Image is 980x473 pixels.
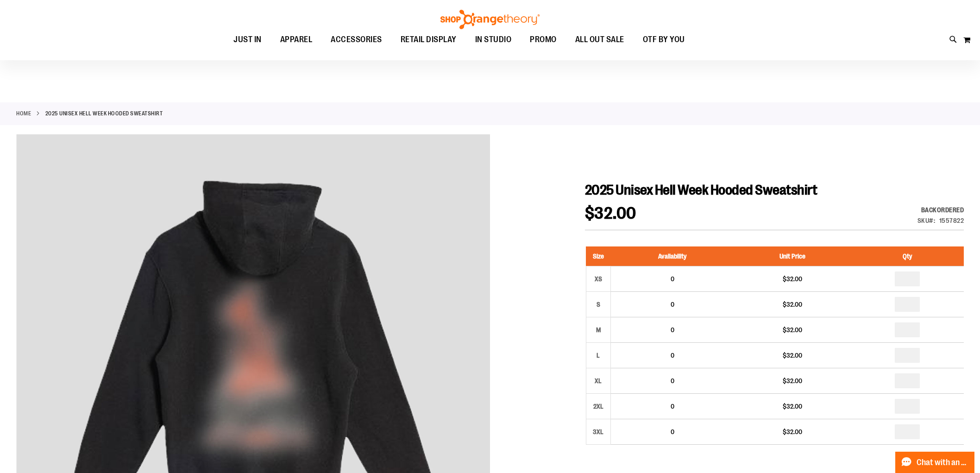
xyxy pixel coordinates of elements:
[280,29,313,50] span: APPAREL
[439,10,541,29] img: Shop Orangetheory
[939,216,964,225] div: 1557822
[331,29,382,50] span: ACCESSORIES
[671,403,674,410] span: 0
[895,452,975,473] button: Chat with an Expert
[739,300,846,309] div: $32.00
[530,29,557,50] span: PROMO
[585,182,817,198] span: 2025 Unisex Hell Week Hooded Sweatshirt
[739,402,846,411] div: $32.00
[917,205,964,214] div: Availability
[739,376,846,385] div: $32.00
[671,275,674,283] span: 0
[401,29,457,50] span: RETAIL DISPLAY
[610,246,735,266] th: Availability
[575,29,624,50] span: ALL OUT SALE
[917,205,964,214] div: Backordered
[16,109,31,118] a: Home
[671,352,674,359] span: 0
[739,325,846,334] div: $32.00
[585,204,636,223] span: $32.00
[591,297,605,311] div: S
[739,351,846,360] div: $32.00
[233,29,262,50] span: JUST IN
[671,326,674,334] span: 0
[643,29,685,50] span: OTF BY YOU
[671,301,674,308] span: 0
[917,217,936,224] strong: SKU
[586,246,610,266] th: Size
[591,374,605,388] div: XL
[735,246,851,266] th: Unit Price
[591,425,605,439] div: 3XL
[475,29,512,50] span: IN STUDIO
[591,272,605,286] div: XS
[739,427,846,436] div: $32.00
[591,323,605,337] div: M
[591,348,605,362] div: L
[917,458,969,467] span: Chat with an Expert
[45,109,163,118] strong: 2025 Unisex Hell Week Hooded Sweatshirt
[591,399,605,413] div: 2XL
[671,428,674,435] span: 0
[739,274,846,284] div: $32.00
[851,246,964,266] th: Qty
[671,377,674,385] span: 0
